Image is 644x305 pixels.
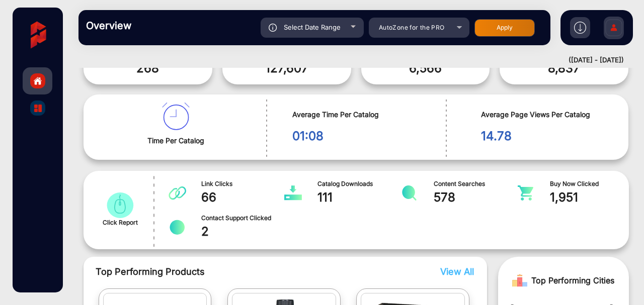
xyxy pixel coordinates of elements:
[369,59,482,77] span: 6,566
[91,59,205,77] span: 268
[550,188,628,207] span: 1,951
[434,179,512,188] span: Content Searches
[201,223,279,241] span: 2
[103,218,138,227] span: Click Report
[162,103,190,130] img: catalog
[574,22,586,34] img: h2download.svg
[512,273,527,288] img: Rank image
[169,220,186,235] img: catalog
[438,265,471,278] button: View All
[104,192,136,218] img: catalog
[292,109,441,120] span: Average Time Per Catalog
[34,105,42,112] img: catalog
[481,109,621,120] span: Average Page Views Per Catalog
[317,188,395,207] span: 111
[317,179,395,188] span: Catalog Downloads
[201,179,279,188] span: Link Clicks
[201,214,279,223] span: Contact Support Clicked
[434,188,512,207] span: 578
[474,19,535,37] button: Apply
[68,55,624,65] div: ([DATE] - [DATE])
[603,12,624,47] img: Sign%20Up.svg
[33,76,42,85] img: home
[292,127,441,145] span: 01:08
[517,185,534,200] img: catalog
[96,265,386,278] span: Top Performing Products
[531,272,614,289] span: Top Performing Cities
[507,59,621,77] span: 8,837
[86,20,227,32] h3: Overview
[269,24,277,32] img: icon
[550,179,628,188] span: Buy Now Clicked
[379,24,445,31] span: AutoZone for the PRO
[20,18,55,52] img: vmg-logo
[201,188,279,207] span: 66
[400,185,418,200] img: catalog
[284,23,341,31] span: Select Date Range
[230,59,344,77] span: 127,607
[481,127,621,145] span: 14.78
[284,185,302,200] img: catalog
[440,266,474,277] span: View All
[169,185,186,200] img: catalog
